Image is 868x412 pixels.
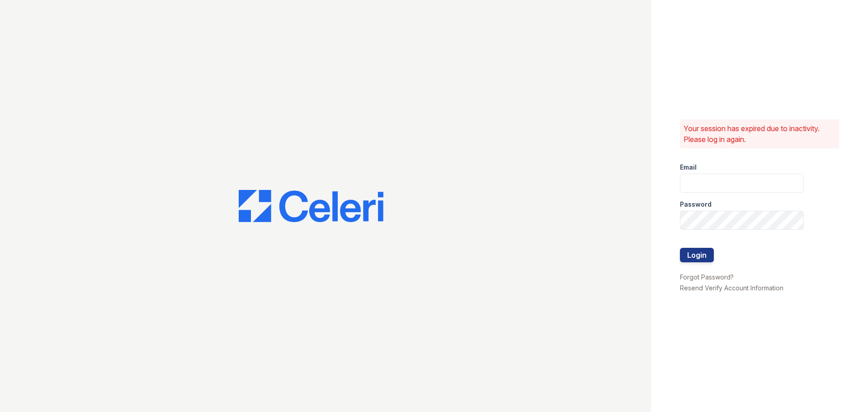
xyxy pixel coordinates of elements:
img: CE_Logo_Blue-a8612792a0a2168367f1c8372b55b34899dd931a85d93a1a3d3e32e68fde9ad4.png [239,190,383,223]
a: Forgot Password? [680,273,734,281]
p: Your session has expired due to inactivity. Please log in again. [684,123,835,145]
a: Resend Verify Account Information [680,284,783,292]
label: Email [680,163,697,172]
button: Login [680,248,714,262]
label: Password [680,200,712,209]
